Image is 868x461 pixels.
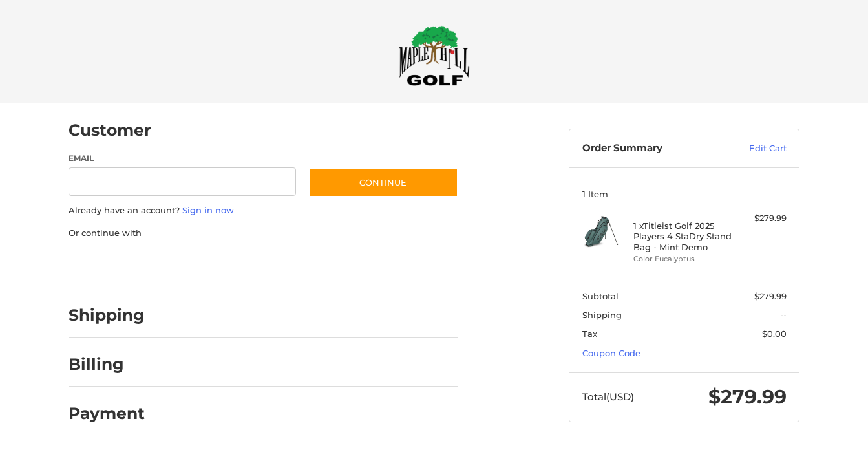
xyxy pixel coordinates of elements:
[69,354,144,374] h2: Billing
[708,385,787,409] span: $279.99
[582,310,622,320] span: Shipping
[582,142,721,155] h3: Order Summary
[182,205,234,215] a: Sign in now
[13,405,154,448] iframe: Gorgias live chat messenger
[69,120,151,140] h2: Customer
[582,291,619,301] span: Subtotal
[582,328,597,339] span: Tax
[754,291,787,301] span: $279.99
[633,220,732,252] h4: 1 x Titleist Golf 2025 Players 4 StaDry Stand Bag - Mint Demo
[721,142,787,155] a: Edit Cart
[69,403,145,423] h2: Payment
[284,252,381,275] iframe: PayPal-venmo
[736,212,787,225] div: $279.99
[69,153,296,164] label: Email
[582,391,634,403] span: Total (USD)
[69,227,458,240] p: Or continue with
[780,310,787,320] span: --
[633,253,732,264] li: Color Eucalyptus
[69,305,145,325] h2: Shipping
[399,25,470,86] img: Maple Hill Golf
[308,167,458,197] button: Continue
[65,252,162,275] iframe: PayPal-paypal
[762,328,787,339] span: $0.00
[582,348,640,358] a: Coupon Code
[174,252,271,275] iframe: PayPal-paylater
[582,189,787,199] h3: 1 Item
[69,204,458,217] p: Already have an account?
